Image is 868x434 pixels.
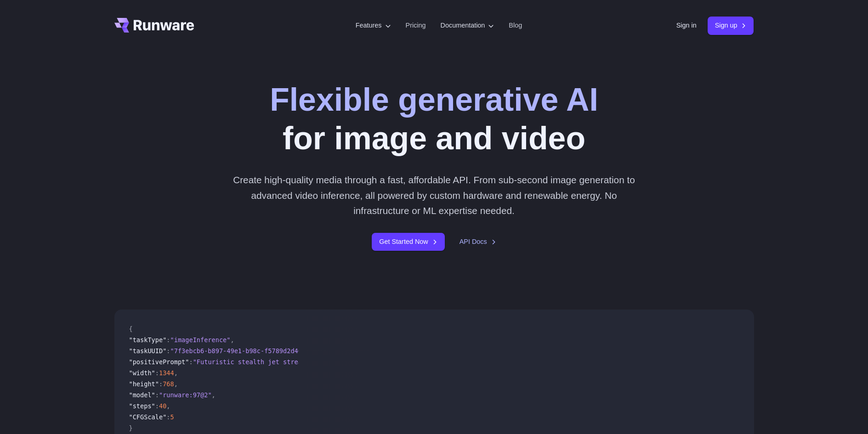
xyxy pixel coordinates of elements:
span: { [129,325,133,333]
span: : [155,402,159,410]
a: Sign in [676,20,697,31]
h1: for image and video [270,81,598,158]
a: Blog [509,20,522,31]
span: , [212,391,216,399]
a: Go to / [114,18,194,33]
span: "taskType" [129,336,167,344]
a: API Docs [460,237,496,247]
span: "width" [129,369,155,377]
span: "taskUUID" [129,347,167,355]
span: "height" [129,380,159,388]
span: "steps" [129,402,155,410]
span: : [155,369,159,377]
span: : [155,391,159,399]
a: Sign up [708,17,754,34]
span: : [159,380,163,388]
label: Features [356,20,391,31]
span: "positivePrompt" [129,358,189,366]
span: , [174,369,178,377]
span: "7f3ebcb6-b897-49e1-b98c-f5789d2d40d7" [170,347,313,355]
span: "runware:97@2" [159,391,212,399]
strong: Flexible generative AI [270,82,598,118]
span: , [174,380,178,388]
span: 5 [170,413,174,421]
a: Get Started Now [372,233,444,251]
span: "CFGScale" [129,413,167,421]
p: Create high-quality media through a fast, affordable API. From sub-second image generation to adv... [229,172,639,218]
span: : [166,347,170,355]
span: 1344 [159,369,174,377]
span: : [166,413,170,421]
span: } [129,424,133,432]
span: : [166,336,170,344]
span: 768 [163,380,174,388]
span: "model" [129,391,155,399]
span: : [189,358,193,366]
span: "Futuristic stealth jet streaking through a neon-lit cityscape with glowing purple exhaust" [193,358,535,366]
span: 40 [159,402,166,410]
span: , [166,402,170,410]
span: , [230,336,234,344]
a: Pricing [406,20,426,31]
label: Documentation [441,20,494,31]
span: "imageInference" [170,336,231,344]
